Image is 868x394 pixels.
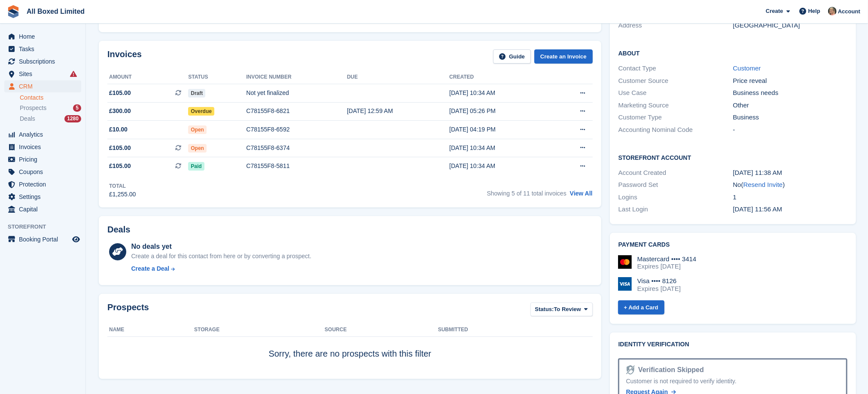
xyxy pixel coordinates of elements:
h2: Deals [107,225,130,235]
span: Paid [188,162,204,171]
div: [DATE] 10:34 AM [449,144,552,153]
div: Expires [DATE] [637,263,697,270]
div: 5 [73,104,81,112]
span: CRM [19,80,70,92]
span: £105.00 [109,89,131,98]
div: C78155F8-6821 [246,107,347,116]
th: Status [188,70,246,84]
span: Deals [20,115,35,123]
div: Create a Deal [131,264,170,273]
div: Total [109,182,136,190]
div: Other [733,101,847,110]
div: No deals yet [131,241,311,252]
img: Visa Logo [618,277,632,291]
div: C78155F8-6374 [246,144,347,153]
span: Capital [19,203,70,215]
th: Submitted [438,323,593,337]
div: [GEOGRAPHIC_DATA] [733,21,847,31]
div: Price reveal [733,76,847,86]
span: Invoices [19,141,70,153]
div: 1 [733,192,847,202]
div: [DATE] 12:59 AM [347,107,449,116]
div: Account Created [618,168,733,178]
span: Subscriptions [19,55,70,67]
a: menu [4,233,81,245]
span: Account [838,7,860,16]
img: Identity Verification Ready [626,365,635,375]
span: £105.00 [109,162,131,171]
span: Draft [188,89,205,98]
span: Settings [19,191,70,203]
a: menu [4,68,81,80]
span: £105.00 [109,144,131,153]
div: Contact Type [618,64,733,73]
a: menu [4,128,81,140]
img: stora-icon-8386f47178a22dfd0bd8f6a31ec36ba5ce8667c1dd55bd0f319d3a0aa187defe.svg [7,5,20,18]
div: [DATE] 10:34 AM [449,89,552,98]
span: Create [766,7,783,15]
a: menu [4,203,81,215]
a: menu [4,43,81,55]
a: + Add a Card [618,300,664,315]
a: View All [570,190,593,197]
div: Mastercard •••• 3414 [637,255,697,263]
div: Expires [DATE] [637,285,681,293]
a: menu [4,178,81,190]
th: Created [449,70,552,84]
span: Prospects [20,104,46,112]
div: [DATE] 05:26 PM [449,107,552,116]
div: Marketing Source [618,101,733,110]
div: [DATE] 04:19 PM [449,125,552,134]
div: 1280 [64,115,81,122]
span: Open [188,144,207,153]
a: Prospects 5 [20,104,81,113]
th: Amount [107,70,188,84]
a: menu [4,166,81,178]
div: Verification Skipped [635,365,704,375]
div: Business needs [733,88,847,98]
span: Pricing [19,153,70,165]
span: Booking Portal [19,233,70,245]
h2: Payment cards [618,241,848,248]
a: menu [4,153,81,165]
h2: Prospects [107,302,149,318]
h2: About [618,49,848,57]
div: Customer Source [618,76,733,86]
span: £10.00 [109,125,128,134]
span: ( ) [741,181,785,188]
a: Contacts [20,94,81,102]
th: Due [347,70,449,84]
div: Visa •••• 8126 [637,277,681,285]
span: Protection [19,178,70,190]
span: £300.00 [109,107,131,116]
div: Last Login [618,205,733,214]
a: menu [4,55,81,67]
h2: Storefront Account [618,153,848,162]
span: Showing 5 of 11 total invoices [487,190,566,197]
div: Customer Type [618,113,733,122]
a: Deals 1280 [20,114,81,123]
span: Home [19,31,70,43]
div: £1,255.00 [109,190,136,199]
a: Create an Invoice [534,49,593,64]
a: Create a Deal [131,264,311,273]
a: All Boxed Limited [23,4,88,18]
a: Guide [493,49,531,64]
div: Business [733,113,847,122]
div: Address [618,21,733,31]
span: Overdue [188,107,214,116]
div: C78155F8-5811 [246,162,347,171]
span: Status: [535,305,554,314]
a: menu [4,80,81,92]
div: No [733,180,847,190]
a: Customer [733,64,761,72]
span: Tasks [19,43,70,55]
span: Sites [19,68,70,80]
th: Name [107,323,194,337]
a: menu [4,191,81,203]
div: Not yet finalized [246,89,347,98]
div: Customer is not required to verify identity. [626,377,840,386]
span: Analytics [19,128,70,140]
a: Preview store [71,234,81,244]
img: Sandie Mills [828,7,837,15]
